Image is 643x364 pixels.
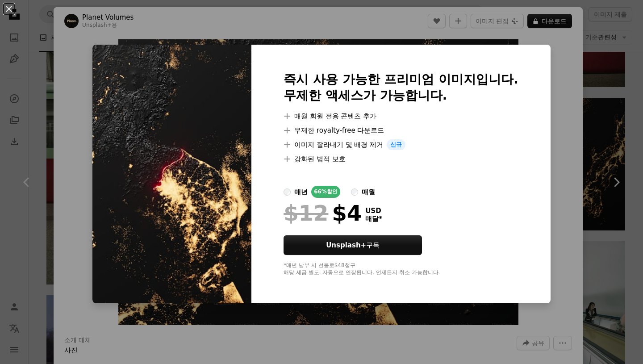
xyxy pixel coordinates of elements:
input: 매년66%할인 [284,188,291,196]
button: Unsplash+구독 [284,235,422,255]
div: 66% 할인 [311,186,340,198]
span: USD [365,207,382,215]
div: 매월 [362,187,375,197]
span: 신규 [387,139,405,150]
div: $4 [284,201,362,225]
input: 매월 [351,188,358,196]
li: 강화된 법적 보호 [284,154,518,164]
li: 매월 회원 전용 콘텐츠 추가 [284,111,518,121]
li: 무제한 royalty-free 다운로드 [284,125,518,136]
span: $12 [284,201,328,225]
img: premium_photo-1708975065573-a4ae9475438d [92,45,251,303]
strong: Unsplash+ [326,241,366,249]
div: 매년 [294,187,308,197]
h2: 즉시 사용 가능한 프리미엄 이미지입니다. 무제한 액세스가 가능합니다. [284,71,518,104]
div: *매년 납부 시 선불로 $48 청구 해당 세금 별도. 자동으로 연장됩니다. 언제든지 취소 가능합니다. [284,262,518,276]
li: 이미지 잘라내기 및 배경 제거 [284,139,518,150]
